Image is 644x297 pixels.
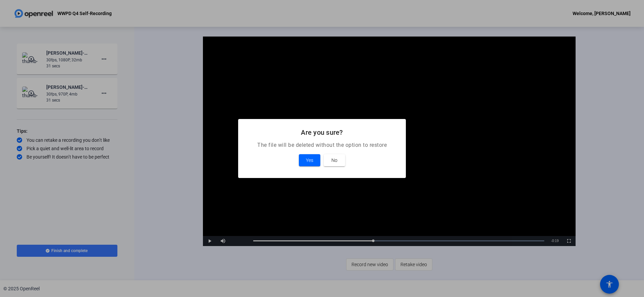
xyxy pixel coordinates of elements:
button: No [324,154,345,166]
span: Yes [306,156,313,164]
button: Yes [299,154,320,166]
span: No [331,156,337,164]
p: The file will be deleted without the option to restore [246,141,398,149]
h2: Are you sure? [246,127,398,138]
